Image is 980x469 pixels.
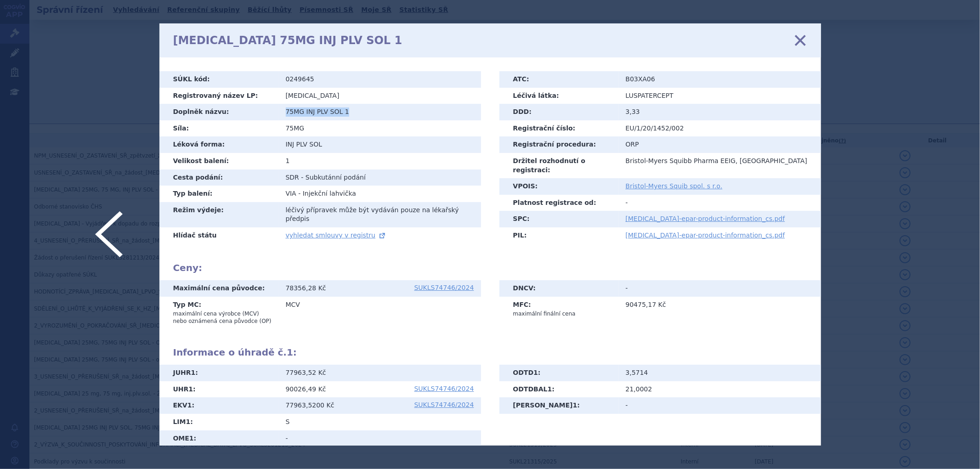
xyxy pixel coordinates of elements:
p: maximální cena výrobce (MCV) nebo oznámená cena původce (OP) [173,310,272,325]
span: 1 [186,418,191,425]
td: B03XA06 [619,71,821,88]
td: 75MG [279,120,481,137]
td: 21,0002 [619,381,821,398]
span: Subkutánní podání [306,174,366,181]
a: SUKLS74746/2024 [414,284,474,291]
span: 90026,49 Kč [286,385,326,393]
th: LIM : [159,414,279,430]
th: OME : [159,430,279,447]
th: ODTDBAL : [499,381,619,398]
th: Platnost registrace od: [499,195,619,211]
td: - [619,195,821,211]
td: EU/1/20/1452/002 [619,120,821,137]
th: DNCV: [499,280,619,297]
th: Hlídač státu [159,227,279,244]
span: 1 [191,369,196,376]
h2: Ceny: [173,262,807,273]
th: UHR : [159,381,279,398]
h2: Informace o úhradě č. : [173,347,807,358]
span: vyhledat smlouvy v registru [286,232,376,239]
td: Bristol-Myers Squibb Pharma EEIG, [GEOGRAPHIC_DATA] [619,153,821,178]
th: EKV : [159,397,279,414]
td: léčivý přípravek může být vydáván pouze na lékařský předpis [279,202,481,227]
th: Doplněk názvu: [159,104,279,120]
th: VPOIS: [499,178,619,195]
td: 3,5714 [619,365,821,381]
span: 78356,28 Kč [286,284,326,292]
span: 1 [189,435,194,442]
th: JUHR : [159,365,279,381]
td: 3,33 [619,104,821,120]
th: Velikost balení: [159,153,279,170]
th: Registrovaný název LP: [159,88,279,104]
span: - [301,174,303,181]
td: ORP [619,136,821,153]
span: 1 [188,385,193,393]
span: VIA [286,190,296,197]
td: - [619,280,821,297]
th: MFC: [499,297,619,322]
td: 1 [279,153,481,170]
td: [MEDICAL_DATA] [279,88,481,104]
th: Registrační číslo: [499,120,619,137]
td: S [279,414,481,430]
th: DDD: [499,104,619,120]
span: SDR [286,174,299,181]
td: INJ PLV SOL [279,136,481,153]
a: [MEDICAL_DATA]-epar-product-information_cs.pdf [626,215,785,222]
th: SÚKL kód: [159,71,279,88]
span: 1 [548,385,552,393]
a: zavřít [793,34,807,47]
th: SPC: [499,211,619,227]
th: Cesta podání: [159,170,279,186]
a: Bristol-Myers Squib spol. s r.o. [626,182,723,190]
th: Typ MC: [159,297,279,329]
th: Léčivá látka: [499,88,619,104]
a: vyhledat smlouvy v registru [286,232,387,239]
span: 77963,5200 Kč [286,401,334,409]
td: LUSPATERCEPT [619,88,821,104]
td: 0249645 [279,71,481,88]
span: Injekční lahvička [303,190,356,197]
td: - [619,397,821,414]
td: MCV [279,297,481,329]
td: 75MG INJ PLV SOL 1 [279,104,481,120]
td: - [279,430,481,447]
span: - [298,190,300,197]
td: 90475,17 Kč [619,297,821,322]
p: maximální finální cena [513,310,612,317]
th: ODTD : [499,365,619,381]
th: Registrační procedura: [499,136,619,153]
th: ATC: [499,71,619,88]
th: Maximální cena původce: [159,280,279,297]
th: Režim výdeje: [159,202,279,227]
span: 1 [533,369,538,376]
a: [MEDICAL_DATA]-epar-product-information_cs.pdf [626,232,785,239]
span: 1 [573,401,578,409]
span: 1 [287,347,293,358]
td: 77963,52 Kč [279,365,481,381]
th: Síla: [159,120,279,137]
h1: [MEDICAL_DATA] 75MG INJ PLV SOL 1 [173,34,402,47]
th: Léková forma: [159,136,279,153]
span: 1 [187,401,192,409]
th: [PERSON_NAME] : [499,397,619,414]
th: Držitel rozhodnutí o registraci: [499,153,619,178]
a: SUKLS74746/2024 [414,401,474,408]
th: PIL: [499,227,619,244]
a: SUKLS74746/2024 [414,385,474,392]
th: Typ balení: [159,186,279,202]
